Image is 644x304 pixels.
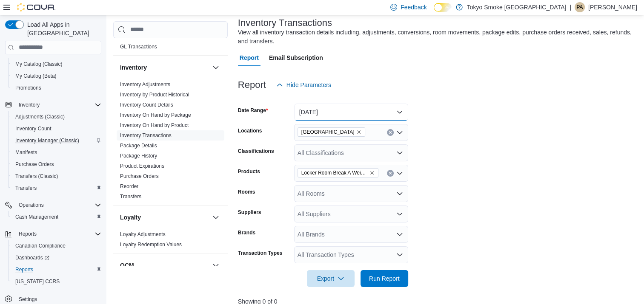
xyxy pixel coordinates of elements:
h3: OCM [120,261,134,270]
span: Load All Apps in [GEOGRAPHIC_DATA] [24,20,101,37]
a: Transfers [12,183,40,193]
span: Email Subscription [269,49,323,66]
span: Adjustments (Classic) [12,112,101,122]
span: Transfers (Classic) [15,173,58,180]
button: Inventory Count [9,123,105,135]
img: Cova [17,3,55,11]
span: [US_STATE] CCRS [15,278,60,285]
span: Loyalty Adjustments [120,231,166,238]
button: Remove Portage La Prairie from selection in this group [356,129,361,135]
label: Suppliers [238,209,261,216]
span: Reports [15,229,101,239]
span: Promotions [15,84,41,91]
span: Dashboards [12,253,101,263]
span: Cash Management [12,212,101,222]
h3: Loyalty [120,213,141,222]
a: Reports [12,265,37,275]
span: Inventory Adjustments [120,81,170,88]
span: Reports [12,265,101,275]
button: Canadian Compliance [9,240,105,252]
span: Settings [19,296,37,303]
span: Inventory Manager (Classic) [15,137,79,144]
span: Transfers [15,185,37,191]
span: My Catalog (Classic) [15,61,63,68]
div: Phoebe Andreason [575,2,585,12]
button: Manifests [9,146,105,158]
span: Inventory Count Details [120,101,173,108]
span: Adjustments (Classic) [15,113,65,120]
button: OCM [211,260,221,270]
span: Purchase Orders [120,173,159,180]
button: Open list of options [396,170,403,177]
a: Inventory Transactions [120,132,172,138]
button: Reports [15,229,40,239]
span: Washington CCRS [12,276,101,287]
button: Export [307,270,355,287]
button: Open list of options [396,149,403,156]
button: Transfers [9,182,105,194]
label: Products [238,168,260,175]
a: My Catalog (Beta) [12,71,60,81]
a: Inventory On Hand by Product [120,122,189,128]
span: My Catalog (Classic) [12,59,101,69]
span: Manifests [12,147,101,158]
span: Inventory [15,100,101,110]
a: Inventory by Product Historical [120,92,189,98]
span: My Catalog (Beta) [15,73,57,79]
a: Purchase Orders [12,159,57,169]
h3: Inventory [120,63,147,72]
span: Reports [19,231,37,237]
button: Open list of options [396,211,403,217]
span: Inventory by Product Historical [120,91,189,98]
button: Promotions [9,82,105,94]
button: Inventory Manager (Classic) [9,135,105,146]
a: GL Transactions [120,44,157,50]
a: Purchase Orders [120,173,159,179]
span: Settings [15,293,101,304]
span: My Catalog (Beta) [12,71,101,81]
h3: Report [238,80,266,90]
span: [GEOGRAPHIC_DATA] [301,128,355,136]
span: Hide Parameters [286,81,331,89]
button: Loyalty [120,213,209,222]
p: [PERSON_NAME] [588,2,637,12]
button: Purchase Orders [9,158,105,170]
span: Locker Room Break A Weigh 5g [301,169,368,177]
span: Inventory [19,101,40,108]
button: My Catalog (Classic) [9,58,105,70]
a: Dashboards [9,252,105,264]
span: Inventory Count [12,124,101,134]
button: Run Report [361,270,408,287]
p: | [570,2,571,12]
span: GL Transactions [120,43,157,50]
a: Transfers [120,194,141,200]
div: View all inventory transaction details including, adjustments, conversions, room movements, packa... [238,28,635,46]
h3: Inventory Transactions [238,18,332,28]
a: Inventory Count [12,124,55,134]
div: Finance [113,31,228,55]
span: Inventory Transactions [120,132,172,139]
button: Open list of options [396,231,403,238]
a: My Catalog (Classic) [12,59,66,69]
p: Tokyo Smoke [GEOGRAPHIC_DATA] [467,2,567,12]
button: Inventory [120,63,209,72]
button: Open list of options [396,190,403,197]
span: Inventory On Hand by Product [120,122,189,129]
a: Promotions [12,83,45,93]
label: Classifications [238,148,274,155]
span: Inventory On Hand by Package [120,112,191,118]
label: Rooms [238,189,255,195]
button: Cash Management [9,211,105,223]
a: Loyalty Redemption Values [120,242,182,248]
span: Locker Room Break A Weigh 5g [298,168,378,177]
span: Promotions [12,83,101,93]
span: Operations [19,202,44,208]
span: Operations [15,200,101,210]
input: Dark Mode [434,3,452,12]
button: Inventory [2,99,105,111]
a: Cash Management [12,212,62,222]
span: Transfers (Classic) [12,171,101,181]
a: Package History [120,153,157,159]
button: Open list of options [396,129,403,136]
